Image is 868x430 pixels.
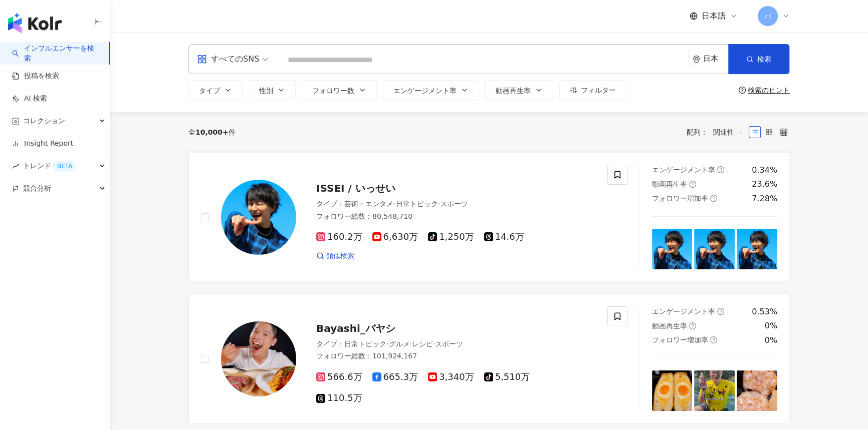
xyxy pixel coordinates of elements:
[485,80,553,100] button: 動画再生率
[197,54,207,64] span: appstore
[737,370,777,411] img: post-image
[316,393,362,403] span: 110.5万
[652,370,693,411] img: post-image
[702,11,726,22] span: 日本語
[728,44,789,74] button: 検索
[412,340,433,348] span: レシピ
[326,251,354,261] span: 類似検索
[316,199,595,209] div: タイプ ：
[302,80,377,100] button: フォロワー数
[316,232,362,242] span: 160.2万
[199,87,220,95] span: タイプ
[53,161,76,171] div: BETA
[188,128,236,136] div: 全 件
[652,307,715,315] span: エンゲージメント率
[195,128,229,136] span: 10,000+
[344,340,386,348] span: 日常トピック
[188,152,790,282] a: KOL AvatarISSEI / いっせいタイプ：芸術・エンタメ·日常トピック·スポーツフォロワー総数：80,548,710160.2万6,630万1,250万14.6万類似検索エンゲージメン...
[12,71,59,81] a: 投稿を検索
[703,55,728,63] div: 日本
[652,322,687,330] span: 動画再生率
[713,124,743,140] span: 関連性
[652,180,687,188] span: 動画再生率
[752,193,777,204] div: 7.28%
[316,182,395,194] span: ISSEI / いっせい
[652,194,708,202] span: フォロワー増加率
[386,340,388,348] span: ·
[693,56,700,63] span: environment
[249,80,296,100] button: 性別
[652,336,708,344] span: フォロワー増加率
[765,335,777,346] div: 0%
[737,229,777,269] img: post-image
[484,232,524,242] span: 14.6万
[12,44,101,63] a: searchインフルエンサーを検索
[23,177,51,200] span: 競合分析
[438,200,440,208] span: ·
[559,80,626,100] button: フィルター
[710,195,717,202] span: question-circle
[316,351,595,361] div: フォロワー総数 ： 101,924,167
[188,294,790,423] a: KOL AvatarBayashi_バヤシタイプ：日常トピック·グルメ·レシピ·スポーツフォロワー総数：101,924,167566.6万665.3万3,340万5,510万110.5万エンゲー...
[435,340,463,348] span: スポーツ
[496,87,531,95] span: 動画再生率
[764,11,771,22] span: バ
[393,200,395,208] span: ·
[383,80,479,100] button: エンゲージメント率
[23,110,65,132] span: コレクション
[765,320,777,331] div: 0%
[221,321,296,396] img: KOL Avatar
[689,322,696,329] span: question-circle
[652,229,693,269] img: post-image
[581,86,616,94] span: フィルター
[433,340,435,348] span: ·
[12,94,47,104] a: AI 検索
[752,179,777,190] div: 23.6%
[316,212,595,222] div: フォロワー総数 ： 80,548,710
[312,87,354,95] span: フォロワー数
[197,51,259,67] div: すべてのSNS
[652,166,715,174] span: エンゲージメント率
[372,372,418,382] span: 665.3万
[428,372,474,382] span: 3,340万
[409,340,411,348] span: ·
[757,55,771,63] span: 検索
[12,163,19,170] span: rise
[748,86,790,94] div: 検索のヒント
[316,339,595,349] div: タイプ ：
[440,200,468,208] span: スポーツ
[23,155,76,177] span: トレンド
[484,372,530,382] span: 5,510万
[689,181,696,188] span: question-circle
[710,336,717,343] span: question-circle
[372,232,418,242] span: 6,630万
[687,124,749,140] div: 配列：
[388,340,409,348] span: グルメ
[259,87,273,95] span: 性別
[395,200,438,208] span: 日常トピック
[316,372,362,382] span: 566.6万
[12,139,73,149] a: Insight Report
[188,80,243,100] button: タイプ
[8,13,62,33] img: logo
[694,229,735,269] img: post-image
[717,308,724,315] span: question-circle
[752,306,777,317] div: 0.53%
[316,322,395,334] span: Bayashi_バヤシ
[344,200,393,208] span: 芸術・エンタメ
[739,87,746,94] span: question-circle
[393,87,457,95] span: エンゲージメント率
[717,166,724,173] span: question-circle
[694,370,735,411] img: post-image
[316,251,354,261] a: 類似検索
[221,180,296,255] img: KOL Avatar
[428,232,474,242] span: 1,250万
[752,165,777,176] div: 0.34%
